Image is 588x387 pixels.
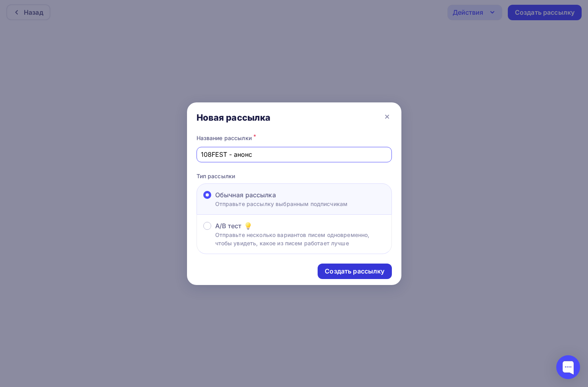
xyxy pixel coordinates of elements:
span: A/B тест [215,221,242,231]
div: Название рассылки [197,133,392,144]
div: Новая рассылка [197,112,271,123]
input: Придумайте название рассылки [201,150,387,159]
div: Создать рассылку [325,267,384,276]
p: Отправьте несколько вариантов писем одновременно, чтобы увидеть, какое из писем работает лучше [215,231,385,247]
span: Обычная рассылка [215,190,276,200]
p: Отправьте рассылку выбранным подписчикам [215,200,348,208]
p: Тип рассылки [197,172,392,180]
